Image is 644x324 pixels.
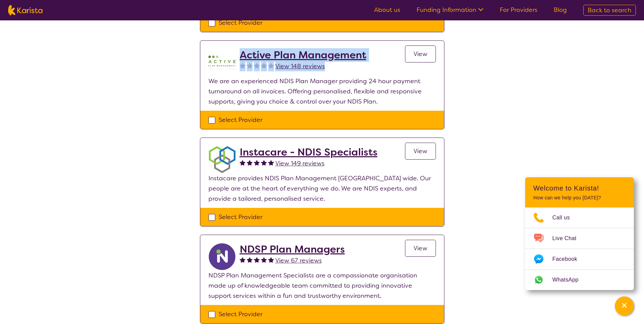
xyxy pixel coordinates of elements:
[275,255,322,266] a: View 67 reviews
[240,243,345,255] a: NDSP Plan Managers
[208,173,436,204] p: Instacare provides NDIS Plan Management [GEOGRAPHIC_DATA] wide. Our people are at the heart of ev...
[405,240,436,257] a: View
[525,177,634,290] div: Channel Menu
[261,160,267,165] img: fullstar
[525,208,634,290] ul: Choose channel
[208,76,436,107] p: We are an experienced NDIS Plan Manager providing 24 hour payment turnaround on all invoices. Off...
[275,158,325,168] a: View 149 reviews
[254,257,260,263] img: fullstar
[268,62,274,68] img: fullstar
[275,159,325,167] span: View 149 reviews
[275,61,325,71] a: View 148 reviews
[208,146,236,173] img: obkhna0zu27zdd4ubuus.png
[208,243,236,270] img: ryxpuxvt8mh1enfatjpo.png
[413,244,427,252] span: View
[275,256,322,265] span: View 67 reviews
[247,257,253,263] img: fullstar
[552,275,587,285] span: WhatsApp
[8,5,42,15] img: Karista logo
[208,49,236,76] img: pypzb5qm7jexfhutod0x.png
[405,143,436,160] a: View
[261,257,267,263] img: fullstar
[533,184,626,192] h2: Welcome to Karista!
[374,6,400,14] a: About us
[552,233,585,244] span: Live Chat
[275,62,325,70] span: View 148 reviews
[268,160,274,165] img: fullstar
[254,62,260,68] img: fullstar
[588,6,631,14] span: Back to search
[247,160,253,165] img: fullstar
[247,62,253,68] img: fullstar
[254,160,260,165] img: fullstar
[261,62,267,68] img: fullstar
[240,160,245,165] img: fullstar
[615,296,634,316] button: Channel Menu
[413,50,427,58] span: View
[533,195,626,201] p: How can we help you [DATE]?
[554,6,567,14] a: Blog
[583,5,636,16] a: Back to search
[417,6,483,14] a: Funding Information
[240,146,378,158] a: Instacare - NDIS Specialists
[240,62,245,68] img: fullstar
[500,6,537,14] a: For Providers
[240,257,245,263] img: fullstar
[552,213,578,223] span: Call us
[405,46,436,62] a: View
[552,254,585,264] span: Facebook
[268,257,274,263] img: fullstar
[208,270,436,301] p: NDSP Plan Management Specialists are a compassionate organisation made up of knowledgeable team c...
[525,270,634,290] a: Web link opens in a new tab.
[240,49,366,61] a: Active Plan Management
[413,147,427,155] span: View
